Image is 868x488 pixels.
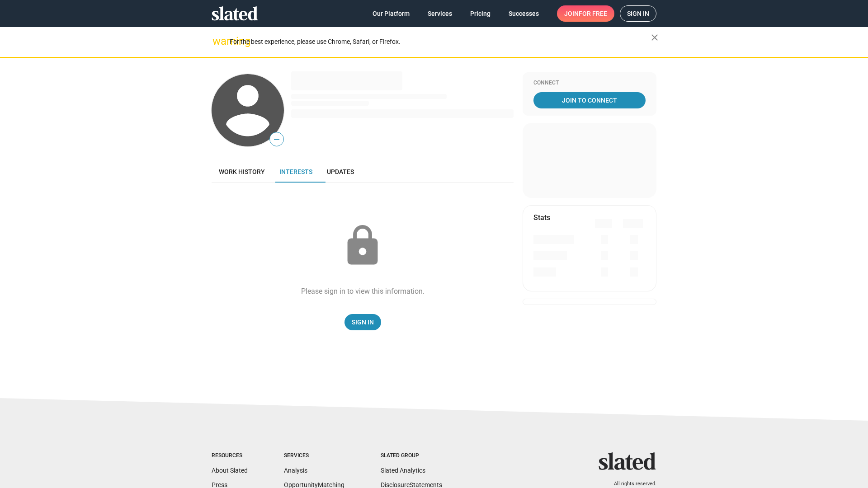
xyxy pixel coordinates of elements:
[365,5,417,22] a: Our Platform
[470,5,491,22] span: Pricing
[627,6,649,21] span: Sign in
[533,80,646,87] div: Connect
[219,168,265,175] span: Work history
[533,92,646,108] a: Join To Connect
[579,5,607,22] span: for free
[557,5,614,22] a: Joinfor free
[352,314,374,330] span: Sign In
[212,161,272,183] a: Work history
[373,5,410,22] span: Our Platform
[279,168,312,175] span: Interests
[533,213,550,222] mat-card-title: Stats
[463,5,498,22] a: Pricing
[212,467,248,474] a: About Slated
[620,5,656,22] a: Sign in
[284,467,307,474] a: Analysis
[270,134,283,145] span: —
[320,161,361,183] a: Updates
[212,452,248,460] div: Resources
[381,467,425,474] a: Slated Analytics
[230,36,651,48] div: For the best experience, please use Chrome, Safari, or Firefox.
[535,92,644,108] span: Join To Connect
[649,32,660,43] mat-icon: close
[284,452,344,460] div: Services
[501,5,546,22] a: Successes
[212,36,223,47] mat-icon: warning
[301,286,425,296] div: Please sign in to view this information.
[344,314,381,330] a: Sign In
[509,5,539,22] span: Successes
[381,452,442,460] div: Slated Group
[340,223,385,268] mat-icon: lock
[272,161,320,183] a: Interests
[428,5,452,22] span: Services
[327,168,354,175] span: Updates
[420,5,459,22] a: Services
[564,5,607,22] span: Join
